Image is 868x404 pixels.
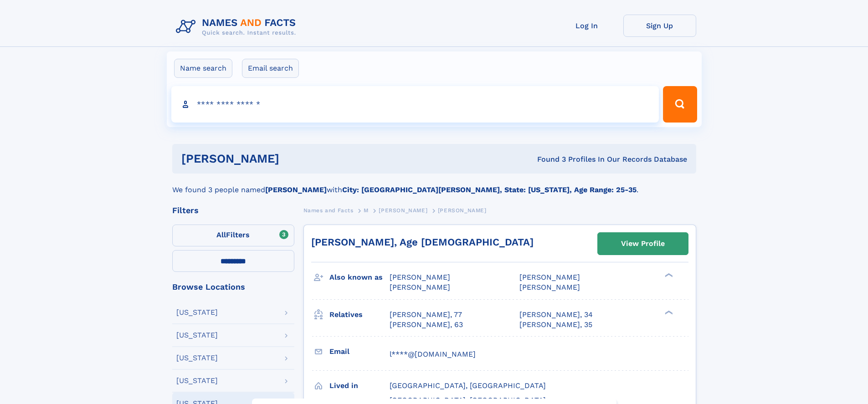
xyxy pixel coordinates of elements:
a: Log In [550,15,623,37]
a: [PERSON_NAME] [379,205,427,216]
label: Filters [172,225,294,246]
input: search input [171,86,659,123]
span: All [216,230,226,239]
div: View Profile [621,233,665,254]
h3: Also known as [329,270,390,285]
a: [PERSON_NAME], 35 [519,320,592,330]
div: [US_STATE] [176,377,218,384]
div: [US_STATE] [176,332,218,339]
h1: [PERSON_NAME] [181,153,408,164]
h3: Lived in [329,378,390,394]
div: ❯ [663,272,673,278]
span: [PERSON_NAME] [438,207,487,214]
div: Found 3 Profiles In Our Records Database [408,154,687,164]
span: [GEOGRAPHIC_DATA], [GEOGRAPHIC_DATA] [390,381,546,390]
h3: Email [329,344,390,359]
div: [US_STATE] [176,354,218,362]
a: Names and Facts [303,205,354,216]
a: View Profile [598,233,688,255]
div: ❯ [663,309,673,315]
span: M [364,207,369,214]
div: Browse Locations [172,283,294,291]
a: [PERSON_NAME], Age [DEMOGRAPHIC_DATA] [311,236,534,248]
a: [PERSON_NAME], 63 [390,320,463,330]
div: [US_STATE] [176,309,218,316]
span: [PERSON_NAME] [390,273,450,281]
a: M [364,205,369,216]
img: Logo Names and Facts [172,15,303,39]
span: [PERSON_NAME] [519,273,580,281]
span: [PERSON_NAME] [519,283,580,291]
span: [PERSON_NAME] [379,207,427,214]
a: [PERSON_NAME], 77 [390,310,462,320]
b: City: [GEOGRAPHIC_DATA][PERSON_NAME], State: [US_STATE], Age Range: 25-35 [342,185,637,194]
label: Email search [242,59,299,78]
a: Sign Up [623,15,696,37]
div: Filters [172,206,294,215]
a: [PERSON_NAME], 34 [519,310,593,320]
label: Name search [174,59,232,78]
h3: Relatives [329,307,390,322]
b: [PERSON_NAME] [265,185,327,194]
div: We found 3 people named with . [172,174,696,195]
button: Search Button [663,86,697,123]
span: [PERSON_NAME] [390,283,450,291]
